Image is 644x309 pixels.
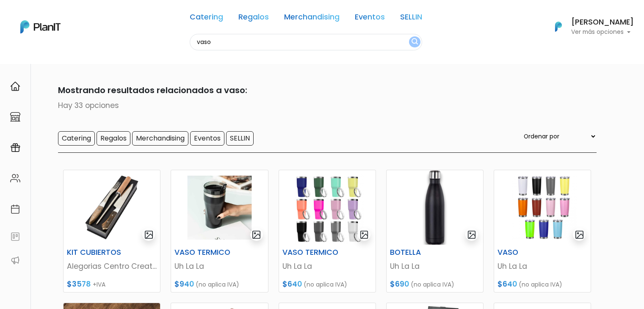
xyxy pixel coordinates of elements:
[62,248,129,257] h6: KIT CUBIERTOS
[571,19,634,26] h6: [PERSON_NAME]
[411,280,454,289] span: (no aplica IVA)
[190,14,223,24] a: Catering
[284,14,340,24] a: Merchandising
[171,170,268,292] a: gallery-light VASO TERMICO Uh La La $940 (no aplica IVA)
[494,170,591,245] img: thumb_Dise%C3%B1o_sin_t%C3%ADtulo_-_2024-12-05T142822.024.png
[304,280,347,289] span: (no aplica IVA)
[48,84,597,97] p: Mostrando resultados relacionados a vaso:
[400,14,422,24] a: SELLIN
[10,255,20,265] img: partners-52edf745621dab592f3b2c58e3bca9d71375a7ef29c3b500c9f145b62cc070d4.svg
[575,230,584,240] img: gallery-light
[390,279,409,289] span: $690
[277,248,344,257] h6: VASO TERMICO
[412,38,418,46] img: search_button-432b6d5273f82d61273b3651a40e1bd1b912527efae98b1b7a1b2c0702e16a8d.svg
[93,280,105,289] span: +IVA
[144,230,154,240] img: gallery-light
[174,261,264,272] p: Uh La La
[169,248,236,257] h6: VASO TERMICO
[238,14,269,24] a: Regalos
[10,81,20,91] img: home-e721727adea9d79c4d83392d1f703f7f8bce08238fde08b1acbfd93340b81755.svg
[498,279,517,289] span: $640
[549,17,568,36] img: PlanIt Logo
[10,204,20,214] img: calendar-87d922413cdce8b2cf7b7f5f62616a5cf9e4887200fb71536465627b3292af00.svg
[190,131,224,146] input: Eventos
[282,279,302,289] span: $640
[10,232,20,242] img: feedback-78b5a0c8f98aac82b08bfc38622c3050aee476f2c9584af64705fc4e61158814.svg
[494,170,591,292] a: gallery-light VASO Uh La La $640 (no aplica IVA)
[519,280,562,289] span: (no aplica IVA)
[282,261,372,272] p: Uh La La
[67,261,157,272] p: Alegorias Centro Creativo
[64,170,160,245] img: thumb_Captura_de_pantalla_2023-08-31_132438-PhotoRoom.png
[10,143,20,153] img: campaigns-02234683943229c281be62815700db0a1741e53638e28bf9629b52c665b00959.svg
[67,279,91,289] span: $3578
[20,20,61,33] img: PlanIt Logo
[97,131,130,146] input: Regalos
[544,16,634,38] button: PlanIt Logo [PERSON_NAME] Ver más opciones
[63,170,160,292] a: gallery-light KIT CUBIERTOS Alegorias Centro Creativo $3578 +IVA
[359,230,369,240] img: gallery-light
[174,279,194,289] span: $940
[171,170,268,245] img: thumb_WhatsApp_Image_2023-04-20_at_11.36.09.jpg
[279,170,376,245] img: thumb_Dise%C3%B1o_sin_t%C3%ADtulo_-_2024-12-05T143903.966.png
[385,248,452,257] h6: BOTELLA
[196,280,239,289] span: (no aplica IVA)
[386,170,484,292] a: gallery-light BOTELLA Uh La La $690 (no aplica IVA)
[10,112,20,122] img: marketplace-4ceaa7011d94191e9ded77b95e3339b90024bf715f7c57f8cf31f2d8c509eaba.svg
[58,131,95,146] input: Catering
[252,230,261,240] img: gallery-light
[492,248,559,257] h6: VASO
[390,261,480,272] p: Uh La La
[467,230,477,240] img: gallery-light
[355,14,385,24] a: Eventos
[48,100,597,111] p: Hay 33 opciones
[132,131,188,146] input: Merchandising
[10,173,20,183] img: people-662611757002400ad9ed0e3c099ab2801c6687ba6c219adb57efc949bc21e19d.svg
[226,131,254,146] input: SELLIN
[571,29,634,35] p: Ver más opciones
[498,261,587,272] p: Uh La La
[387,170,483,245] img: thumb_2000___2000-Photoroom_-_2025-03-21T101127.436.png
[279,170,376,292] a: gallery-light VASO TERMICO Uh La La $640 (no aplica IVA)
